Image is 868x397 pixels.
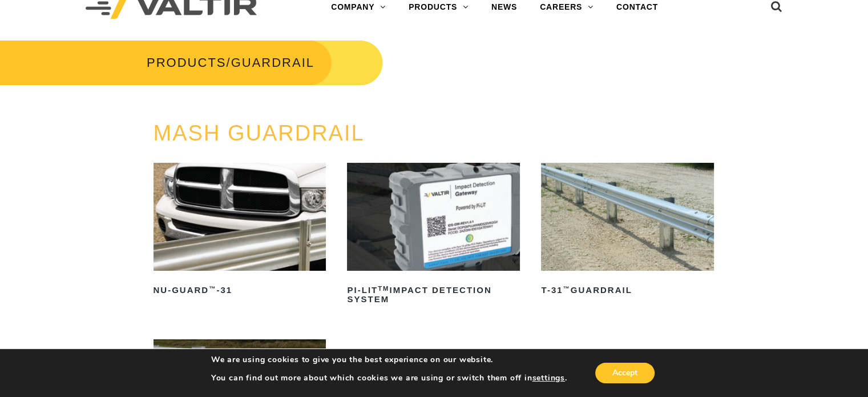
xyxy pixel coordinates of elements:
button: settings [532,373,564,383]
p: We are using cookies to give you the best experience on our website. [211,355,567,365]
h2: NU-GUARD -31 [154,281,326,299]
sup: TM [378,285,389,292]
a: PRODUCTS [147,55,226,70]
h2: T-31 Guardrail [541,281,714,299]
a: MASH GUARDRAIL [154,121,365,145]
a: NU-GUARD™-31 [154,163,326,299]
span: GUARDRAIL [231,55,314,70]
p: You can find out more about which cookies we are using or switch them off in . [211,373,567,383]
sup: ™ [209,285,216,292]
h2: PI-LIT Impact Detection System [347,281,520,308]
a: T-31™Guardrail [541,163,714,299]
sup: ™ [563,285,570,292]
button: Accept [595,363,655,383]
a: PI-LITTMImpact Detection System [347,163,520,308]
